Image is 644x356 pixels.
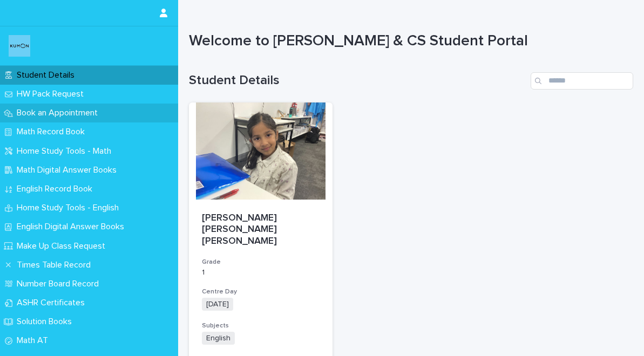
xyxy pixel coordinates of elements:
h3: Centre Day [202,287,320,296]
p: Home Study Tools - English [12,203,127,213]
p: English Digital Answer Books [12,222,133,232]
img: o6XkwfS7S2qhyeB9lxyF [9,35,30,57]
p: [PERSON_NAME] [PERSON_NAME] [PERSON_NAME] [202,213,320,248]
p: Math Digital Answer Books [12,165,125,175]
input: Search [531,72,633,90]
p: Book an Appointment [12,108,106,118]
p: Times Table Record [12,260,99,270]
p: Home Study Tools - Math [12,146,120,156]
h1: Student Details [189,73,526,88]
h3: Grade [202,258,320,266]
h3: Subjects [202,321,320,330]
p: ASHR Certificates [12,298,93,308]
span: [DATE] [202,298,233,311]
p: English Record Book [12,184,101,194]
p: Solution Books [12,317,80,327]
p: 1 [202,268,320,277]
p: HW Pack Request [12,89,92,99]
p: Student Details [12,70,83,80]
p: Math Record Book [12,127,93,137]
h1: Welcome to [PERSON_NAME] & CS Student Portal [189,32,625,51]
p: Number Board Record [12,279,107,289]
span: English [202,332,235,345]
p: Make Up Class Request [12,241,114,251]
p: Math AT [12,336,57,346]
